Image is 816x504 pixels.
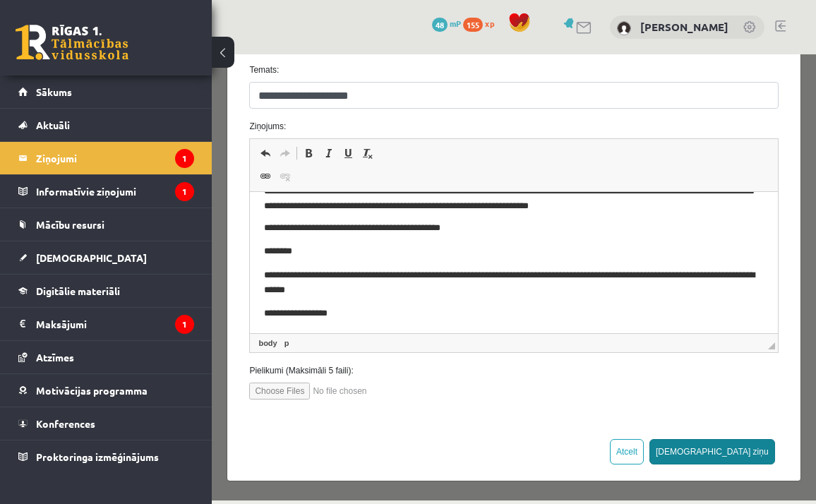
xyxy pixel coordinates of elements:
[64,113,83,131] a: Unlink
[36,351,74,364] span: Atzīmes
[18,440,194,473] a: Proktoringa izmēģinājums
[36,384,148,397] span: Motivācijas programma
[87,90,107,108] a: Bold (⌘+B)
[175,182,194,201] i: 1
[18,341,194,373] a: Atzīmes
[36,175,194,208] legend: Informatīvie ziņojumi
[18,208,194,241] a: Mācību resursi
[38,138,565,279] iframe: Rich Text Editor, wiswyg-editor-47024832201720-1758022104-307
[463,18,501,29] a: 155 xp
[146,90,166,108] a: Remove Format
[175,315,194,334] i: 1
[450,18,461,29] span: mP
[432,18,448,32] span: 48
[44,113,64,131] a: Link (⌘+K)
[16,25,128,60] a: Rīgas 1. Tālmācības vidusskola
[27,310,577,323] label: Pielikumi (Maksimāli 5 faili):
[64,90,83,108] a: Redo (⌘+Y)
[36,450,159,463] span: Proktoringa izmēģinājums
[27,9,577,22] label: Temats:
[44,282,68,295] a: body element
[126,90,146,108] a: Underline (⌘+U)
[18,76,194,108] a: Sākums
[18,241,194,274] a: [DEMOGRAPHIC_DATA]
[556,288,563,295] span: Drag to resize
[485,18,494,29] span: xp
[640,20,728,34] a: [PERSON_NAME]
[36,142,194,174] legend: Ziņojumi
[18,142,194,174] a: Ziņojumi1
[398,385,432,410] button: Atcelt
[107,90,126,108] a: Italic (⌘+I)
[18,407,194,440] a: Konferences
[175,149,194,168] i: 1
[36,218,104,231] span: Mācību resursi
[36,251,147,264] span: [DEMOGRAPHIC_DATA]
[44,90,64,108] a: Undo (⌘+Z)
[18,175,194,208] a: Informatīvie ziņojumi1
[438,385,563,410] button: [DEMOGRAPHIC_DATA] ziņu
[463,18,483,32] span: 155
[36,308,194,340] legend: Maksājumi
[36,85,72,98] span: Sākums
[18,275,194,307] a: Digitālie materiāli
[36,417,95,430] span: Konferences
[18,109,194,141] a: Aktuāli
[70,282,80,295] a: p element
[617,21,631,35] img: Patrīcija Bērziņa
[27,66,577,78] label: Ziņojums:
[432,18,461,29] a: 48 mP
[18,374,194,407] a: Motivācijas programma
[36,119,70,131] span: Aktuāli
[18,308,194,340] a: Maksājumi1
[36,284,120,297] span: Digitālie materiāli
